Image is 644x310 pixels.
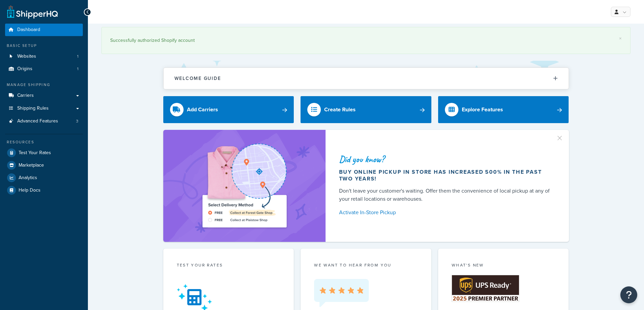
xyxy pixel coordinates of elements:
a: Marketplace [5,159,83,171]
div: Explore Features [462,105,503,114]
span: Websites [17,54,36,59]
span: Analytics [19,175,37,181]
span: 1 [77,54,78,59]
a: Shipping Rules [5,102,83,115]
a: Dashboard [5,24,83,36]
div: Create Rules [324,105,356,114]
li: Advanced Features [5,115,83,128]
p: we want to hear from you [314,262,418,268]
span: Origins [17,66,32,72]
span: Advanced Features [17,118,58,124]
span: Dashboard [17,27,40,33]
div: Add Carriers [187,105,218,114]
span: Help Docs [19,188,41,193]
button: Welcome Guide [164,68,569,89]
div: Successfully authorized Shopify account [110,36,622,45]
a: Origins1 [5,63,83,75]
div: Did you know? [339,154,553,164]
a: Test Your Rates [5,147,83,159]
div: Buy online pickup in store has increased 500% in the past two years! [339,169,553,182]
a: Help Docs [5,184,83,196]
div: What's New [452,262,555,270]
li: Origins [5,63,83,75]
a: Explore Features [438,96,569,123]
img: ad-shirt-map-b0359fc47e01cab431d101c4b569394f6a03f54285957d908178d52f29eb9668.png [183,140,306,232]
a: Activate In-Store Pickup [339,208,553,217]
a: Carriers [5,89,83,102]
div: Manage Shipping [5,82,83,88]
span: Carriers [17,93,34,98]
div: Resources [5,139,83,145]
a: Advanced Features3 [5,115,83,128]
div: Basic Setup [5,43,83,49]
span: Marketplace [19,163,44,168]
li: Websites [5,50,83,63]
span: 1 [77,66,78,72]
div: Test your rates [177,262,281,270]
div: Don't leave your customer's waiting. Offer them the convenience of local pickup at any of your re... [339,187,553,203]
a: Analytics [5,172,83,184]
button: Open Resource Center [620,286,637,303]
a: Websites1 [5,50,83,63]
a: × [619,36,622,41]
span: Test Your Rates [19,150,51,156]
a: Create Rules [301,96,431,123]
span: Shipping Rules [17,106,49,111]
span: 3 [76,118,78,124]
a: Add Carriers [163,96,294,123]
h2: Welcome Guide [174,76,221,81]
